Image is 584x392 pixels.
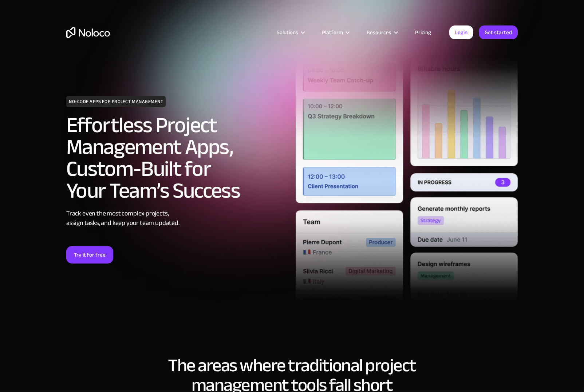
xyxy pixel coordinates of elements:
a: Try it for free [66,246,113,264]
div: Resources [358,28,406,37]
div: Resources [367,28,391,37]
a: home [66,27,110,38]
div: Platform [313,28,358,37]
div: Solutions [277,28,298,37]
div: Platform [322,28,343,37]
div: Solutions [268,28,313,37]
h1: NO-CODE APPS FOR PROJECT MANAGEMENT [66,96,166,107]
div: Track even the most complex projects, assign tasks, and keep your team updated. [66,209,288,228]
a: Get started [479,25,518,39]
a: Login [449,25,473,39]
a: Pricing [406,28,440,37]
h2: Effortless Project Management Apps, Custom-Built for Your Team’s Success [66,114,288,202]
